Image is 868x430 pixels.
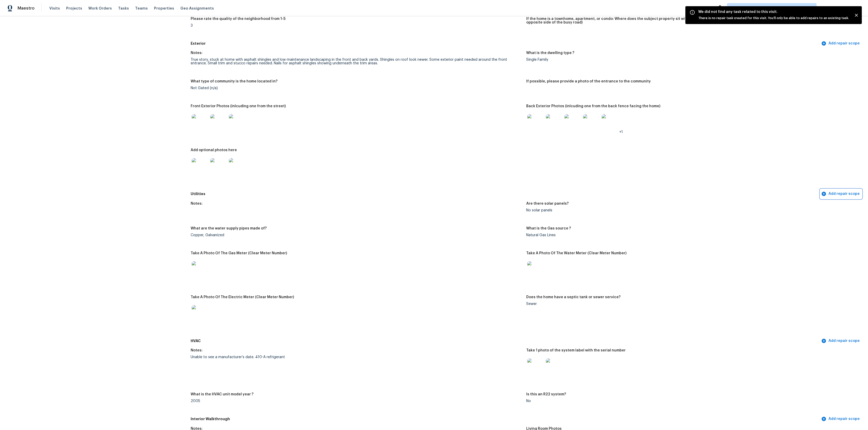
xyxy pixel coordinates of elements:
[191,202,203,205] h5: Notes:
[191,51,203,55] h5: Notes:
[191,80,277,83] h5: What type of community is the home located in?
[698,9,849,15] div: We did not find any task related to this visit.
[191,104,286,108] h5: Front Exterior Photos (inlcuding one from the street)
[526,209,858,212] div: No solar panels
[191,191,820,197] h5: Utilities
[154,6,174,11] span: Properties
[853,12,860,19] button: Close
[88,6,112,11] span: Work Orders
[191,17,285,21] h5: Please rate the quality of the neighborhood from 1-5
[526,104,660,108] h5: Back Exterior Photos (inlcuding one from the back fence facing the home)
[526,80,651,83] h5: If possible, please provide a photo of the entrance to the community
[820,39,862,48] button: Add repair scope
[822,40,860,47] span: Add repair scope
[191,86,522,90] div: Not Gated (n/a)
[822,416,860,422] span: Add repair scope
[820,414,862,424] button: Add repair scope
[820,189,862,199] button: Add repair scope
[191,393,253,396] h5: What is the HVAC unit model year ?
[191,233,522,237] div: Copper, Galvanized
[135,6,148,11] span: Teams
[49,6,60,11] span: Visits
[526,295,621,299] h5: Does the home have a septic tank or sewer service?
[526,202,569,205] h5: Are there solar panels?
[526,17,858,24] h5: If the home is a townhome, apartment, or condo: Where does the subject property sit with regards ...
[191,148,237,152] h5: Add optional photos here
[18,6,35,11] span: Maestro
[191,355,522,359] div: Unable to see a manufacturer’s date. 410-A refrigerant
[526,233,858,237] div: Natural Gas Lines
[180,6,214,11] span: Geo Assignments
[619,130,623,134] span: +1
[526,302,858,306] div: Sewer
[191,41,820,46] h5: Exterior
[191,24,522,27] div: 3
[191,295,294,299] h5: Take A Photo Of The Electric Meter (Clear Meter Number)
[191,416,820,422] h5: Interior Walkthrough
[822,338,860,344] span: Add repair scope
[526,399,858,403] div: No
[526,58,858,62] div: Single Family
[731,6,805,11] span: [GEOGRAPHIC_DATA], [GEOGRAPHIC_DATA]
[191,58,522,65] div: True story, stuck at home with asphalt shingles and low maintenance landscaping in the front and ...
[191,338,820,344] h5: HVAC
[820,336,862,346] button: Add repair scope
[526,349,626,352] h5: Take 1 photo of the system label with the serial number
[829,6,860,11] span: [PERSON_NAME]
[191,349,203,352] h5: Notes:
[526,393,566,396] h5: Is this an R22 system?
[66,6,82,11] span: Projects
[698,8,849,22] div: There is no repair task created for this visit. You’ll only be able to add repairs to an existing...
[191,227,267,230] h5: What are the water supply pipes made of?
[191,399,522,403] div: 2005
[526,227,571,230] h5: What is the Gas source ?
[526,251,626,255] h5: Take A Photo Of The Water Meter (Clear Meter Number)
[118,6,129,10] span: Tasks
[822,191,860,197] span: Add repair scope
[526,51,574,55] h5: What is the dwelling type ?
[191,251,287,255] h5: Take A Photo Of The Gas Meter (Clear Meter Number)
